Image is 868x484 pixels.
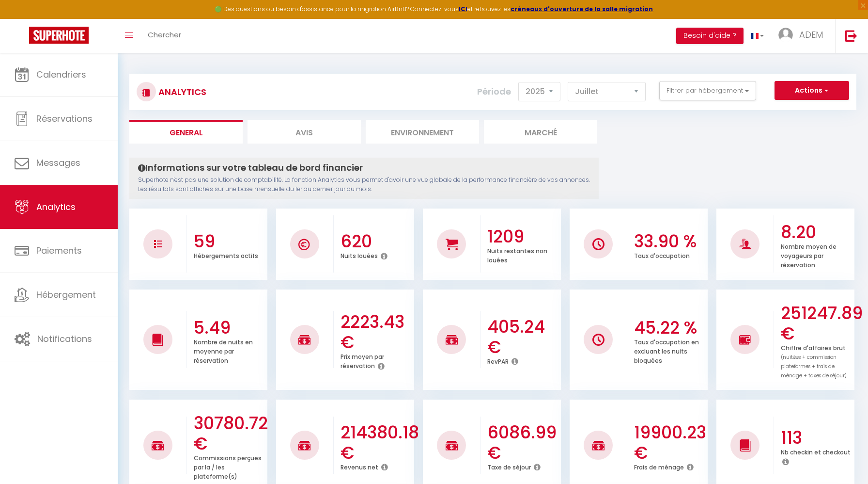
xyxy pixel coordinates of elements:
[487,245,547,264] p: Nuits restantes non louées
[29,27,89,44] img: Super Booking
[592,334,604,346] img: NO IMAGE
[634,461,684,471] p: Frais de ménage
[154,240,162,248] img: NO IMAGE
[36,157,80,169] span: Messages
[781,222,852,242] h3: 8.20
[634,336,699,365] p: Taux d'occupation en excluant les nuits bloquées
[487,355,509,366] p: RevPAR
[487,317,558,357] h3: 405.24 €
[781,342,847,380] p: Chiffre d'affaires brut
[341,231,412,252] h3: 620
[37,333,92,345] span: Notifications
[341,422,412,463] h3: 214380.18 €
[771,19,835,53] a: ... ADEM
[781,354,847,379] span: (nuitées + commission plateformes + frais de ménage + taxes de séjour)
[36,201,76,213] span: Analytics
[341,312,412,353] h3: 2223.43 €
[194,452,262,481] p: Commissions perçues par la / les plateforme(s)
[194,413,265,454] h3: 30780.72 €
[341,461,378,471] p: Revenus net
[138,162,590,173] h4: Informations sur votre tableau de bord financier
[781,428,852,448] h3: 113
[248,120,361,144] li: Avis
[775,81,849,100] button: Actions
[148,30,181,40] span: Chercher
[778,28,793,42] img: ...
[659,81,756,100] button: Filtrer par hébergement
[487,461,531,471] p: Taxe de séjour
[36,244,82,257] span: Paiements
[36,68,86,81] span: Calendriers
[676,28,744,44] button: Besoin d'aide ?
[194,336,253,365] p: Nombre de nuits en moyenne par réservation
[781,241,837,269] p: Nombre moyen de voyageurs par réservation
[634,422,705,463] h3: 19900.23 €
[366,120,479,144] li: Environnement
[845,30,857,42] img: logout
[484,120,597,144] li: Marché
[341,351,384,370] p: Prix moyen par réservation
[781,446,851,456] p: Nb checkin et checkout
[827,440,861,477] iframe: Chat
[36,289,96,301] span: Hébergement
[194,231,265,252] h3: 59
[138,176,590,194] p: Superhote n'est pas une solution de comptabilité. La fonction Analytics vous permet d'avoir une v...
[487,422,558,463] h3: 6086.99 €
[477,81,511,102] label: Période
[36,113,93,125] span: Réservations
[341,250,378,260] p: Nuits louées
[634,231,705,252] h3: 33.90 %
[799,29,823,41] span: ADEM
[194,318,265,338] h3: 5.49
[8,4,37,33] button: Ouvrir le widget de chat LiveChat
[781,303,852,344] h3: 251247.89 €
[487,226,558,247] h3: 1209
[634,250,690,260] p: Taux d'occupation
[634,318,705,338] h3: 45.22 %
[194,250,258,260] p: Hébergements actifs
[459,5,467,13] a: ICI
[511,5,653,13] a: créneaux d'ouverture de la salle migration
[140,19,188,53] a: Chercher
[129,120,243,144] li: General
[739,334,751,345] img: NO IMAGE
[156,81,206,103] h3: Analytics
